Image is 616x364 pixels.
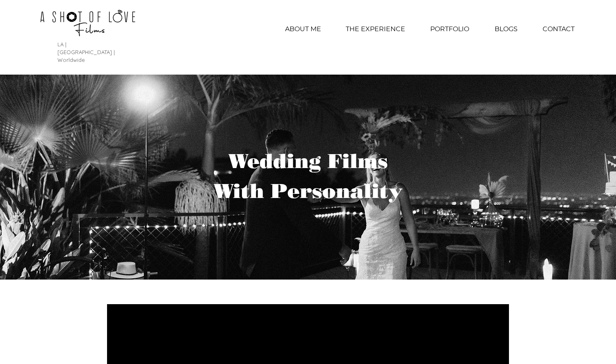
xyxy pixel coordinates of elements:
a: THE EXPERIENCE [334,19,417,39]
a: ABOUT ME [272,19,334,39]
nav: Site [272,19,587,39]
p: BLOGS [491,19,522,39]
p: ABOUT ME [281,19,325,39]
div: PORTFOLIO [417,19,482,39]
span: LA | [GEOGRAPHIC_DATA] | Worldwide [57,41,115,63]
p: CONTACT [538,19,579,39]
p: THE EXPERIENCE [342,19,409,39]
span: Wedding Films With Personality [214,149,403,203]
a: CONTACT [530,19,587,39]
p: PORTFOLIO [426,19,473,39]
a: BLOGS [482,19,530,39]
